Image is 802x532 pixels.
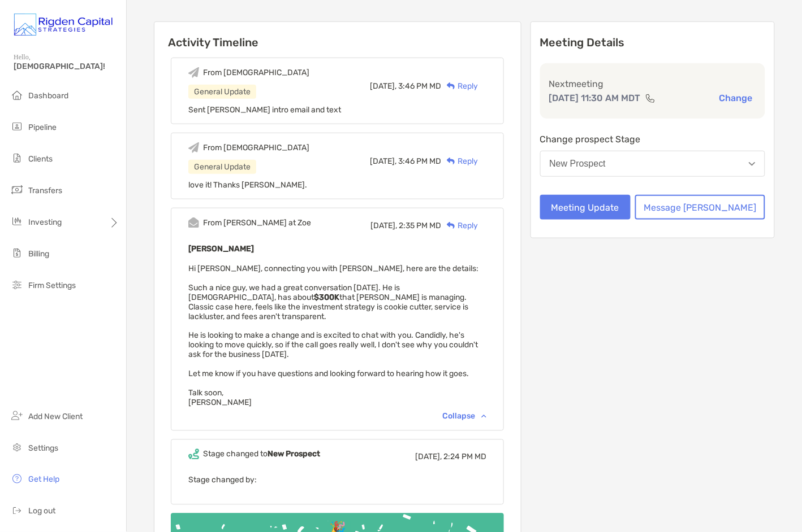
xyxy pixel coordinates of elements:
[28,154,53,164] span: Clients
[540,132,766,146] p: Change prospect Stage
[370,156,396,166] span: [DATE],
[10,88,24,102] img: dashboard icon
[442,412,486,421] div: Collapse
[398,156,441,166] span: 3:46 PM MD
[441,155,478,167] div: Reply
[399,221,441,230] span: 2:35 PM MD
[10,409,24,422] img: add_new_client icon
[716,92,756,104] button: Change
[203,68,309,77] div: From [DEMOGRAPHIC_DATA]
[28,249,49,259] span: Billing
[447,222,455,229] img: Reply icon
[549,91,641,105] p: [DATE] 11:30 AM MDT
[481,415,486,418] img: Chevron icon
[154,22,521,49] h6: Activity Timeline
[203,218,311,228] div: From [PERSON_NAME] at Zoe
[188,67,199,78] img: Event icon
[268,450,320,459] b: New Prospect
[28,507,55,516] span: Log out
[188,85,256,99] div: General Update
[447,82,455,90] img: Reply icon
[28,443,58,453] span: Settings
[14,5,113,45] img: Zoe Logo
[645,94,656,103] img: communication type
[441,220,478,232] div: Reply
[188,264,478,408] span: Hi [PERSON_NAME], connecting you with [PERSON_NAME], here are the details: Such a nice guy, we ha...
[398,81,441,91] span: 3:46 PM MD
[28,217,62,227] span: Investing
[10,441,24,454] img: settings icon
[550,159,606,169] div: New Prospect
[28,123,57,132] span: Pipeline
[28,281,76,290] span: Firm Settings
[10,183,24,197] img: transfers icon
[540,195,631,220] button: Meeting Update
[447,158,455,165] img: Reply icon
[188,217,199,228] img: Event icon
[14,62,119,71] span: [DEMOGRAPHIC_DATA]!
[443,452,486,462] span: 2:24 PM MD
[188,180,307,190] span: love it! Thanks [PERSON_NAME].
[10,472,24,486] img: get-help icon
[28,475,59,485] span: Get Help
[441,80,478,92] div: Reply
[203,143,309,152] div: From [DEMOGRAPHIC_DATA]
[188,105,341,115] span: Sent [PERSON_NAME] intro email and text
[540,151,766,177] button: New Prospect
[549,77,757,91] p: Next meeting
[188,160,256,174] div: General Update
[203,450,320,459] div: Stage changed to
[635,195,765,220] button: Message [PERSON_NAME]
[28,186,62,195] span: Transfers
[370,81,396,91] span: [DATE],
[188,244,254,254] b: [PERSON_NAME]
[10,504,24,517] img: logout icon
[28,91,68,101] span: Dashboard
[188,142,199,153] img: Event icon
[10,120,24,133] img: pipeline icon
[540,36,766,50] p: Meeting Details
[10,215,24,228] img: investing icon
[10,278,24,291] img: firm-settings icon
[10,151,24,165] img: clients icon
[28,412,83,421] span: Add New Client
[370,221,397,230] span: [DATE],
[415,452,442,462] span: [DATE],
[314,293,339,302] strong: $300K
[188,449,199,460] img: Event icon
[749,162,756,166] img: Open dropdown arrow
[188,473,486,487] p: Stage changed by:
[10,246,24,260] img: billing icon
